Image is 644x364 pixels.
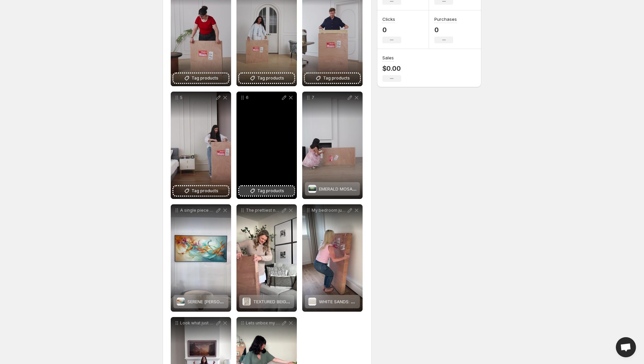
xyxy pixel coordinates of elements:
p: $0.00 [382,64,401,72]
span: Tag products [323,75,350,82]
p: 0 [382,26,401,34]
button: Tag products [173,186,228,196]
p: A single piece of art just transformed my entire living room [GEOGRAPHIC_DATA] This panoramic pai... [180,208,215,213]
img: EMERALD MOSAIC: Textured Abstract Landscape Oil Painting [308,185,316,193]
span: EMERALD MOSAIC: Textured Abstract Landscape Oil Painting [319,186,447,192]
button: Tag products [239,186,294,196]
a: Open chat [616,337,636,357]
span: SERENE [PERSON_NAME]: Panoramic Abstract Teal and Gold Oil Painting [187,299,338,304]
img: WHITE SANDS: Textured Minimalist Abstract Painting in White [308,298,316,306]
img: SERENE DAWN: Panoramic Abstract Teal and Gold Oil Painting [177,298,185,306]
div: The prettiest neutral textured artwork is in the house Im loving the minimal design that still ha... [236,204,297,312]
span: Tag products [257,188,284,194]
p: 7 [312,95,346,100]
p: 6 [246,95,281,100]
span: Tag products [257,75,284,82]
button: Tag products [305,73,360,83]
div: 5Tag products [171,92,231,199]
p: 5 [180,95,215,100]
span: Tag products [192,75,218,82]
h3: Sales [382,54,394,61]
button: Tag products [173,73,228,83]
p: My bedroom just got a little prettier with this stunning textured abstract painting It brings suc... [312,208,346,213]
img: TEXTURED BEIGE ABSTRACT: Minimalist Textured Painting [243,298,251,306]
h3: Purchases [434,16,457,22]
div: 7EMERALD MOSAIC: Textured Abstract Landscape Oil PaintingEMERALD MOSAIC: Textured Abstract Landsc... [302,92,363,199]
div: 6Tag products [236,92,297,199]
span: WHITE SANDS: Textured Minimalist Abstract Painting in White [319,299,447,304]
span: TEXTURED BEIGE ABSTRACT: Minimalist Textured Painting [253,299,374,304]
h3: Clicks [382,16,395,22]
button: Tag products [239,73,294,83]
div: My bedroom just got a little prettier with this stunning textured abstract painting It brings suc... [302,204,363,312]
p: The prettiest neutral textured artwork is in the house Im loving the minimal design that still ha... [246,208,281,213]
p: Lets unbox my first Artwork from montcarta The flowers and the colors are very rich and I love ho... [246,320,281,326]
span: Tag products [192,188,218,194]
div: A single piece of art just transformed my entire living room [GEOGRAPHIC_DATA] This panoramic pai... [171,204,231,312]
p: Look what just arrived This beauty from [GEOGRAPHIC_DATA] came super well packaged and the textur... [180,320,215,326]
p: 0 [434,26,457,34]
